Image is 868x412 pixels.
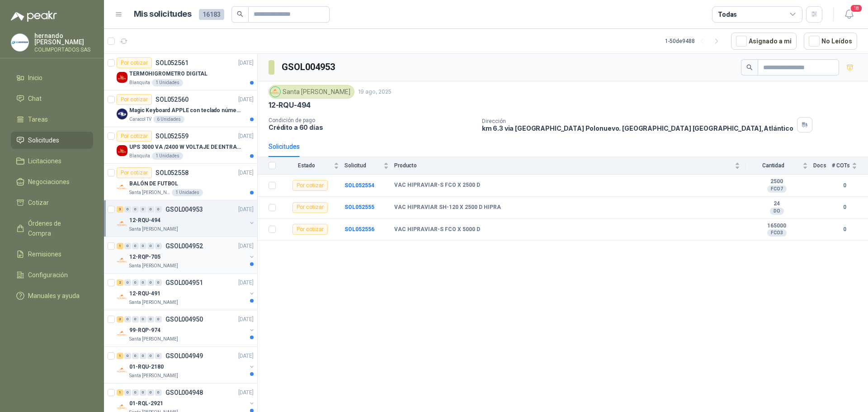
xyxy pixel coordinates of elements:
p: Magic Keyboard APPLE con teclado númerico en Español Plateado [129,106,242,115]
img: Company Logo [117,218,127,229]
img: Company Logo [117,328,127,339]
div: 1 Unidades [152,152,183,160]
img: Company Logo [117,72,127,83]
p: SOL052559 [156,133,189,139]
div: 1 [117,243,123,249]
p: 01-RQL-2921 [129,399,163,408]
p: SOL052560 [156,96,189,103]
p: 12-RQP-705 [129,253,160,261]
span: Producto [394,162,733,169]
p: UPS 3000 VA /2400 W VOLTAJE DE ENTRADA / SALIDA 12V ON LINE [129,143,242,152]
p: GSOL004948 [165,389,203,396]
div: 1 Unidades [152,79,183,86]
span: Cantidad [745,162,801,169]
div: 0 [147,389,154,396]
span: Configuración [28,270,68,280]
p: Santa [PERSON_NAME] [129,299,178,306]
div: Por cotizar [117,94,152,105]
a: Cotizar [11,194,93,211]
p: Santa [PERSON_NAME] [129,372,178,379]
div: 0 [155,389,162,396]
div: 1 Unidades [172,189,203,196]
div: 0 [140,353,146,359]
p: Crédito a 60 días [269,123,475,131]
th: Solicitud [344,157,394,175]
div: 0 [140,206,146,213]
th: # COTs [832,157,868,175]
p: [DATE] [238,59,254,67]
div: 0 [147,279,154,286]
p: GSOL004951 [165,279,203,286]
div: 0 [140,316,146,322]
p: GSOL004952 [165,243,203,249]
a: 1 0 0 0 0 0 GSOL004949[DATE] Company Logo01-RQU-2180Santa [PERSON_NAME] [117,350,255,379]
p: [DATE] [238,315,254,324]
div: 1 [117,353,123,359]
span: # COTs [832,162,850,169]
div: 1 - 50 de 9488 [665,34,724,48]
a: Por cotizarSOL052561[DATE] Company LogoTERMOHIGROMETRO DIGITALBlanquita1 Unidades [104,54,257,90]
span: Solicitud [344,162,382,169]
div: 0 [140,279,146,286]
a: SOL052556 [344,226,374,232]
span: Solicitudes [28,135,59,145]
div: DO [770,208,784,215]
a: 2 0 0 0 0 0 GSOL004951[DATE] Company Logo12-RQU-491Santa [PERSON_NAME] [117,277,255,306]
a: Chat [11,90,93,107]
p: [DATE] [238,279,254,287]
p: Blanquita [129,79,150,86]
div: 6 Unidades [153,116,184,123]
img: Company Logo [11,34,28,51]
p: BALÓN DE FUTBOL [129,180,178,188]
a: SOL052554 [344,182,374,189]
p: [DATE] [238,388,254,397]
p: km 6.3 via [GEOGRAPHIC_DATA] Polonuevo. [GEOGRAPHIC_DATA] [GEOGRAPHIC_DATA] , Atlántico [482,124,793,132]
b: 0 [832,203,857,212]
p: hernando [PERSON_NAME] [34,33,93,45]
a: Por cotizarSOL052559[DATE] Company LogoUPS 3000 VA /2400 W VOLTAJE DE ENTRADA / SALIDA 12V ON LIN... [104,127,257,164]
b: VAC HIPRAVIAR SH-120 X 2500 D HIPRA [394,204,501,211]
div: 0 [140,389,146,396]
button: 18 [841,6,857,23]
p: COLIMPORTADOS SAS [34,47,93,52]
th: Estado [281,157,344,175]
a: SOL052555 [344,204,374,210]
p: GSOL004950 [165,316,203,322]
p: Santa [PERSON_NAME] [129,336,178,343]
div: 0 [155,279,162,286]
div: 0 [132,243,139,249]
img: Company Logo [117,109,127,119]
span: Órdenes de Compra [28,218,85,238]
p: GSOL004953 [165,206,203,213]
a: Órdenes de Compra [11,215,93,242]
div: 0 [124,279,131,286]
div: 0 [155,353,162,359]
div: 0 [132,389,139,396]
b: 24 [745,200,808,208]
img: Company Logo [117,365,127,376]
a: Negociaciones [11,173,93,190]
div: 0 [132,316,139,322]
div: FCO7 [767,185,787,193]
div: 0 [132,279,139,286]
div: 0 [132,206,139,213]
p: SOL052558 [156,170,189,176]
span: Estado [281,162,332,169]
p: Santa [PERSON_NAME] [129,189,170,196]
span: Licitaciones [28,156,61,166]
button: Asignado a mi [731,33,797,50]
span: Chat [28,94,42,104]
b: VAC HIPRAVIAR-S FCO X 2500 D [394,182,480,189]
a: 1 0 0 0 0 0 GSOL004952[DATE] Company Logo12-RQP-705Santa [PERSON_NAME] [117,241,255,270]
div: Solicitudes [269,142,300,152]
div: 0 [132,353,139,359]
b: VAC HIPRAVIAR-S FCO X 5000 D [394,226,480,233]
div: 0 [155,316,162,322]
a: Configuración [11,266,93,284]
div: 0 [147,316,154,322]
th: Docs [813,157,832,175]
div: 0 [155,206,162,213]
div: Por cotizar [292,224,328,235]
p: [DATE] [238,242,254,251]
